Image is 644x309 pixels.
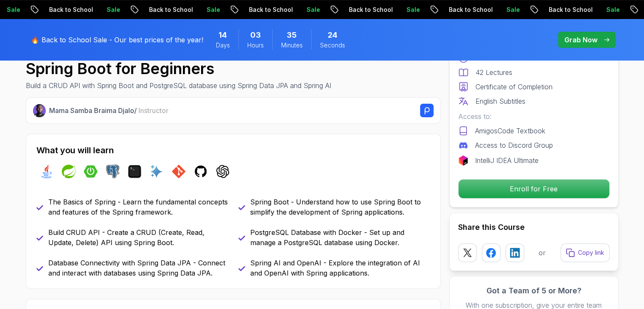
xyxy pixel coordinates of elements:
[240,6,298,14] p: Back to School
[250,29,261,41] span: 3 Hours
[48,227,228,248] p: Build CRUD API - Create a CRUD (Create, Read, Update, Delete) API using Spring Boot.
[172,165,185,178] img: git logo
[539,248,546,258] p: or
[128,165,141,178] img: terminal logo
[216,41,230,50] span: Days
[475,126,545,136] p: AmigosCode Textbook
[298,6,325,14] p: Sale
[48,258,228,278] p: Database Connectivity with Spring Data JPA - Connect and interact with databases using Spring Dat...
[597,6,625,14] p: Sale
[458,155,468,166] img: jetbrains logo
[40,6,98,14] p: Back to School
[216,165,229,178] img: chatgpt logo
[36,144,430,156] h2: What you will learn
[40,165,53,178] img: java logo
[26,80,331,91] p: Build a CRUD API with Spring Boot and PostgreSQL database using Spring Data JPA and Spring AI
[458,179,610,199] button: Enroll for Free
[578,248,604,257] p: Copy link
[218,29,227,41] span: 14 Days
[564,35,597,45] p: Grab Now
[475,140,553,150] p: Access to Discord Group
[31,35,203,45] p: 🔥 Back to School Sale - Our best prices of the year!
[458,221,610,233] h2: Share this Course
[62,165,75,178] img: spring logo
[106,165,119,178] img: postgres logo
[281,41,303,50] span: Minutes
[540,6,597,14] p: Back to School
[398,6,425,14] p: Sale
[440,6,498,14] p: Back to School
[475,155,539,166] p: IntelliJ IDEA Ultimate
[250,197,430,217] p: Spring Boot - Understand how to use Spring Boot to simplify the development of Spring applications.
[340,6,398,14] p: Back to School
[459,179,609,198] p: Enroll for Free
[328,29,337,41] span: 24 Seconds
[475,67,512,77] p: 42 Lectures
[561,243,610,262] button: Copy link
[458,285,610,297] h3: Got a Team of 5 or More?
[250,258,430,278] p: Spring AI and OpenAI - Explore the integration of AI and OpenAI with Spring applications.
[49,105,169,116] p: Mama Samba Braima Djalo /
[458,111,610,121] p: Access to:
[48,197,228,217] p: The Basics of Spring - Learn the fundamental concepts and features of the Spring framework.
[475,96,525,106] p: English Subtitles
[26,60,331,77] h1: Spring Boot for Beginners
[150,165,163,178] img: ai logo
[194,165,207,178] img: github logo
[140,6,198,14] p: Back to School
[498,6,525,14] p: Sale
[84,165,97,178] img: spring-boot logo
[475,82,553,92] p: Certificate of Completion
[98,6,125,14] p: Sale
[247,41,264,50] span: Hours
[198,6,225,14] p: Sale
[320,41,345,50] span: Seconds
[138,106,169,115] span: Instructor
[250,227,430,248] p: PostgreSQL Database with Docker - Set up and manage a PostgreSQL database using Docker.
[287,29,297,41] span: 35 Minutes
[33,104,46,117] img: Nelson Djalo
